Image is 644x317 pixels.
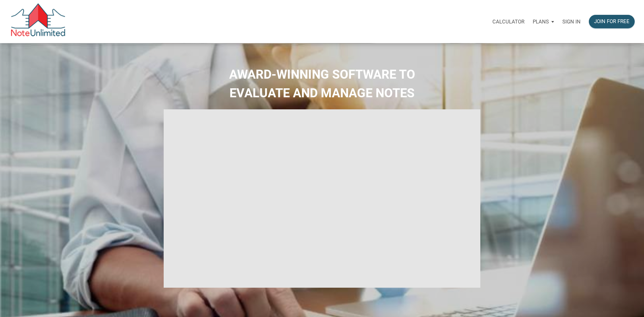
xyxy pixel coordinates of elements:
[585,11,639,32] a: Join for free
[533,19,549,25] p: Plans
[488,11,529,32] a: Calculator
[5,65,639,102] h2: AWARD-WINNING SOFTWARE TO EVALUATE AND MANAGE NOTES
[594,18,630,26] div: Join for free
[529,11,558,32] button: Plans
[589,15,635,28] button: Join for free
[529,11,558,32] a: Plans
[562,19,581,25] p: Sign in
[164,109,481,288] iframe: NoteUnlimited
[492,19,524,25] p: Calculator
[558,11,585,32] a: Sign in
